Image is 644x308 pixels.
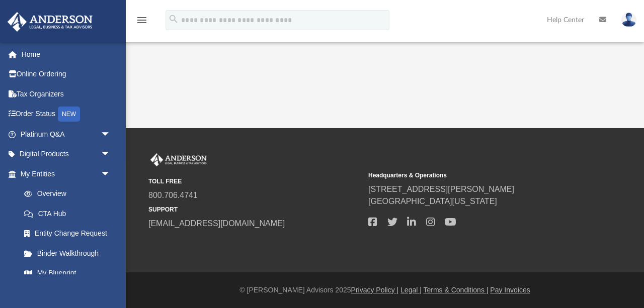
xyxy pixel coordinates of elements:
[148,153,209,166] img: Anderson Advisors Platinum Portal
[7,44,126,64] a: Home
[101,144,121,165] span: arrow_drop_down
[400,286,422,294] a: Legal |
[621,13,636,27] img: User Pic
[490,286,530,294] a: Pay Invoices
[14,203,126,224] a: CTA Hub
[14,184,126,204] a: Overview
[126,285,644,295] div: © [PERSON_NAME] Advisors 2025
[7,124,126,144] a: Platinum Q&Aarrow_drop_down
[136,14,148,26] i: menu
[7,144,126,164] a: Digital Productsarrow_drop_down
[14,263,121,283] a: My Blueprint
[148,177,361,186] small: TOLL FREE
[136,19,148,26] a: menu
[7,104,126,125] a: Order StatusNEW
[368,171,581,180] small: Headquarters & Operations
[351,286,399,294] a: Privacy Policy |
[7,84,126,104] a: Tax Organizers
[7,64,126,84] a: Online Ordering
[368,185,514,193] a: [STREET_ADDRESS][PERSON_NAME]
[148,205,361,214] small: SUPPORT
[14,224,126,244] a: Entity Change Request
[14,243,126,263] a: Binder Walkthrough
[101,124,121,145] span: arrow_drop_down
[7,164,126,184] a: My Entitiesarrow_drop_down
[368,197,497,206] a: [GEOGRAPHIC_DATA][US_STATE]
[5,12,96,32] img: Anderson Advisors Platinum Portal
[101,164,121,184] span: arrow_drop_down
[168,14,179,25] i: search
[58,107,80,122] div: NEW
[148,219,285,228] a: [EMAIL_ADDRESS][DOMAIN_NAME]
[424,286,489,294] a: Terms & Conditions |
[148,191,198,199] a: 800.706.4741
